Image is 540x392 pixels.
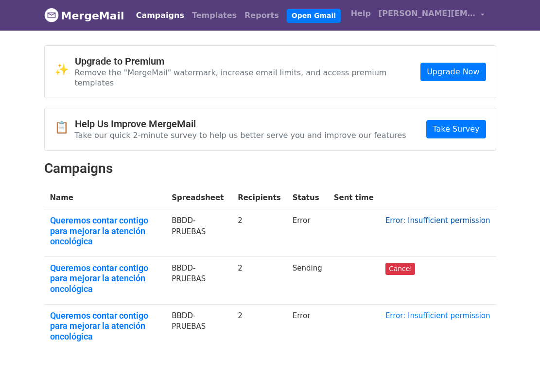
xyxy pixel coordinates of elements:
td: Sending [287,256,328,304]
div: Widget de chat [491,345,540,392]
td: Error [287,304,328,351]
a: MergeMail [44,5,124,26]
td: Error [287,209,328,257]
a: Error: Insufficient permission [385,216,490,225]
th: Spreadsheet [166,187,232,209]
a: Take Survey [426,120,486,138]
th: Sent time [328,187,380,209]
th: Name [44,187,166,209]
a: [PERSON_NAME][EMAIL_ADDRESS][DOMAIN_NAME] [375,4,488,27]
td: 2 [232,256,287,304]
td: 2 [232,209,287,257]
span: [PERSON_NAME][EMAIL_ADDRESS][DOMAIN_NAME] [379,8,476,19]
th: Recipients [232,187,287,209]
td: BBDD-PRUEBAS [166,304,232,351]
td: BBDD-PRUEBAS [166,256,232,304]
a: Queremos contar contigo para mejorar la atención oncológica [50,215,160,247]
h4: Upgrade to Premium [75,55,421,67]
span: 📋 [54,120,75,135]
td: 2 [232,304,287,351]
a: Upgrade Now [420,63,486,81]
a: Cancel [385,263,415,275]
p: Take our quick 2-minute survey to help us better serve you and improve our features [75,130,406,140]
iframe: Chat Widget [491,345,540,392]
a: Queremos contar contigo para mejorar la atención oncológica [50,263,160,294]
h2: Campaigns [44,160,496,177]
span: ✨ [54,63,75,77]
h4: Help Us Improve MergeMail [75,118,406,130]
a: Help [347,4,375,23]
a: Templates [188,6,241,25]
td: BBDD-PRUEBAS [166,209,232,257]
a: Reports [241,6,283,25]
img: MergeMail logo [44,8,59,22]
p: Remove the "MergeMail" watermark, increase email limits, and access premium templates [75,68,421,88]
a: Queremos contar contigo para mejorar la atención oncológica [50,310,160,342]
a: Campaigns [132,6,188,25]
th: Status [287,187,328,209]
a: Error: Insufficient permission [385,311,490,320]
a: Open Gmail [287,9,341,23]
